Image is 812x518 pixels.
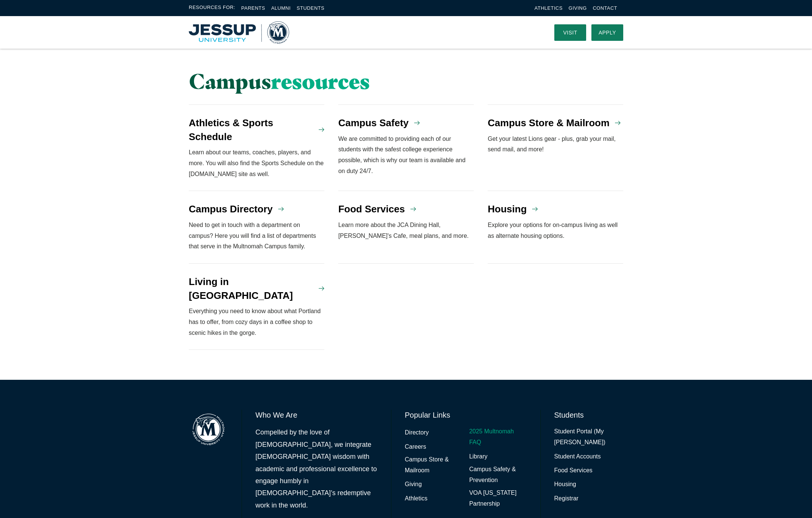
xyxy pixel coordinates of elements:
a: Registrar [554,493,579,504]
p: We are committed to providing each of our students with the safest college experience possible, w... [338,134,474,177]
a: 2025 Multnomah FAQ [469,426,527,448]
a: Housing Explore your options for on-campus living as well as alternate housing options. [488,191,623,264]
a: Library [469,451,488,462]
a: Campus Safety & Prevention [469,464,527,486]
a: Students [297,5,324,11]
p: Need to get in touch with a department on campus? Here you will find a list of departments that s... [189,220,324,252]
p: Get your latest Lions gear - plus, grab your mail, send mail, and more! [488,134,623,155]
a: Apply [591,24,623,41]
span: resources [271,68,370,94]
p: Explore your options for on-campus living as well as alternate housing options. [488,220,623,242]
p: Learn about our teams, coaches, players, and more. You will also find the Sports Schedule on the ... [189,147,324,179]
p: Everything you need to know about what Portland has to offer, from cozy days in a coffee shop to ... [189,306,324,338]
img: Multnomah University Logo [189,21,289,44]
a: Campus Store & Mailroom Get your latest Lions gear - plus, grab your mail, send mail, and more! [488,104,623,191]
a: Giving [569,5,587,11]
a: Parents [241,5,265,11]
span: Resources For: [189,4,235,12]
a: Athletics & Sports Schedule Learn about our teams, coaches, players, and more. You will also find... [189,104,324,191]
a: Food Services [554,465,593,476]
h4: Campus Store & Mailroom [488,116,609,130]
a: Food Services Learn more about the JCA Dining Hall, [PERSON_NAME]'s Cafe, meal plans, and more. [338,191,474,264]
h4: Living in [GEOGRAPHIC_DATA] [189,275,313,302]
a: Alumni [271,5,291,11]
h2: Campus [189,69,474,93]
a: Giving [405,479,422,490]
h4: Housing [488,202,527,216]
a: Student Accounts [554,451,601,462]
a: Campus Directory Need to get in touch with a department on campus? Here you will find a list of d... [189,191,324,264]
a: Athletics [534,5,563,11]
a: Home [189,21,289,44]
p: Learn more about the JCA Dining Hall, [PERSON_NAME]'s Cafe, meal plans, and more. [338,220,474,242]
a: Housing [554,479,576,490]
a: Athletics [405,493,427,504]
h4: Campus Directory [189,202,273,216]
h6: Who We Are [255,410,378,420]
h6: Students [554,410,623,420]
a: Living in [GEOGRAPHIC_DATA] Everything you need to know about what Portland has to offer, from co... [189,264,324,350]
a: Campus Store & Mailroom [405,454,463,476]
a: Campus Safety We are committed to providing each of our students with the safest college experien... [338,104,474,191]
a: Careers [405,442,426,452]
a: Visit [554,24,586,41]
img: Multnomah Campus of Jessup University logo [189,410,228,449]
p: Compelled by the love of [DEMOGRAPHIC_DATA], we integrate [DEMOGRAPHIC_DATA] wisdom with academic... [255,426,378,511]
h4: Campus Safety [338,116,409,130]
h6: Popular Links [405,410,527,420]
a: Directory [405,427,429,438]
h4: Athletics & Sports Schedule [189,116,313,143]
a: VOA [US_STATE] Partnership [469,488,527,509]
a: Contact [593,5,617,11]
h4: Food Services [338,202,405,216]
a: Student Portal (My [PERSON_NAME]) [554,426,623,448]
